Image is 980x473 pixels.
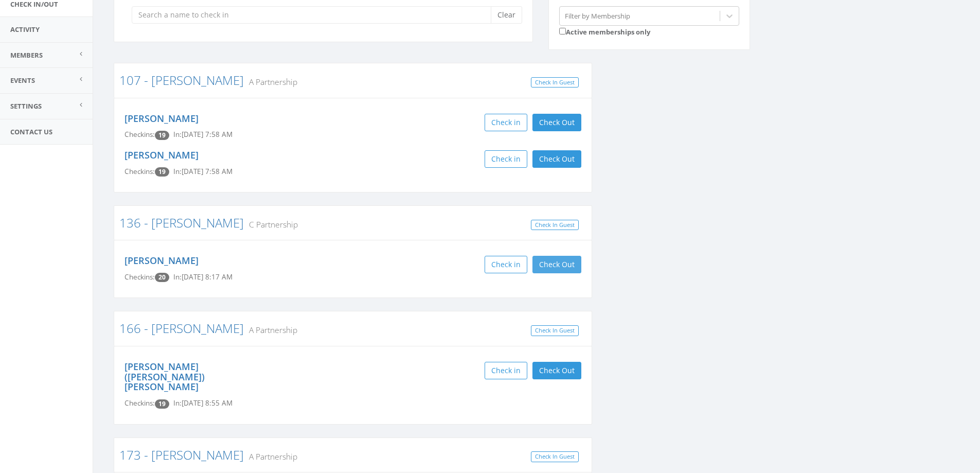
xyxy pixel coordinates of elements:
[559,26,650,37] label: Active memberships only
[124,272,155,282] span: Checkins:
[124,360,205,393] a: [PERSON_NAME] ([PERSON_NAME]) [PERSON_NAME]
[155,131,169,140] span: Checkin count
[124,167,155,176] span: Checkins:
[559,28,566,34] input: Active memberships only
[532,362,581,379] button: Check Out
[485,114,527,131] button: Check in
[124,149,199,161] a: [PERSON_NAME]
[485,362,527,379] button: Check in
[565,11,630,21] div: Filter by Membership
[491,6,522,24] button: Clear
[155,167,169,177] span: Checkin count
[124,130,155,139] span: Checkins:
[173,130,233,139] span: In: [DATE] 7:58 AM
[124,398,155,408] span: Checkins:
[124,112,199,125] a: [PERSON_NAME]
[244,219,298,230] small: C Partnership
[132,6,498,24] input: Search a name to check in
[10,101,42,111] span: Settings
[531,77,579,88] a: Check In Guest
[485,150,527,168] button: Check in
[173,167,233,176] span: In: [DATE] 7:58 AM
[10,50,43,60] span: Members
[244,76,297,87] small: A Partnership
[10,127,52,136] span: Contact Us
[10,76,35,85] span: Events
[173,272,233,282] span: In: [DATE] 8:17 AM
[124,254,199,267] a: [PERSON_NAME]
[119,320,244,337] a: 166 - [PERSON_NAME]
[532,114,581,131] button: Check Out
[119,72,244,89] a: 107 - [PERSON_NAME]
[173,398,233,408] span: In: [DATE] 8:55 AM
[485,256,527,273] button: Check in
[531,325,579,336] a: Check In Guest
[155,273,169,282] span: Checkin count
[119,214,244,231] a: 136 - [PERSON_NAME]
[531,451,579,462] a: Check In Guest
[244,451,297,462] small: A Partnership
[155,399,169,409] span: Checkin count
[119,446,244,463] a: 173 - [PERSON_NAME]
[532,256,581,273] button: Check Out
[244,324,297,336] small: A Partnership
[531,220,579,231] a: Check In Guest
[532,150,581,168] button: Check Out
